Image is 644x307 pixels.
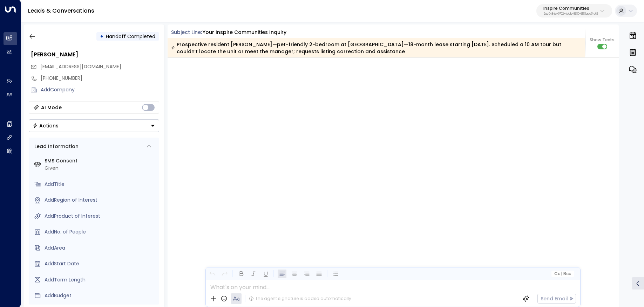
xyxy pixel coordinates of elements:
span: | [561,271,562,276]
div: AddRegion of Interest [45,196,156,204]
p: Inspire Communities [543,6,598,11]
button: Inspire Communities5ac0484e-0702-4bbb-8380-6168aea91a66 [536,4,612,18]
div: AddNo. of People [45,228,156,236]
div: AddTitle [45,181,156,188]
div: Actions [33,123,59,129]
div: AI Mode [41,104,62,111]
div: Prospective resident [PERSON_NAME]—pet-friendly 2-bedroom at [GEOGRAPHIC_DATA]—18-month lease sta... [171,41,581,55]
span: Subject Line: [171,29,202,36]
div: Lead Information [32,143,79,150]
button: Actions [29,119,159,132]
p: 5ac0484e-0702-4bbb-8380-6168aea91a66 [543,13,598,15]
div: AddBudget [45,292,156,299]
div: [PERSON_NAME] [31,50,159,59]
div: Your Inspire Communities Inquiry [203,29,286,36]
a: Leads & Conversations [28,7,94,15]
div: Button group with a nested menu [29,119,159,132]
div: AddCompany [41,86,159,93]
div: Given [45,165,156,172]
div: • [100,30,103,43]
button: Redo [220,270,229,278]
div: AddStart Date [45,260,156,267]
label: SMS Consent [45,157,156,165]
div: AddTerm Length [45,276,156,284]
div: [PHONE_NUMBER] [41,75,159,82]
span: Cc Bcc [554,271,571,276]
div: AddArea [45,244,156,252]
button: Cc|Bcc [551,271,574,277]
span: Handoff Completed [106,33,155,40]
div: AddProduct of Interest [45,212,156,220]
span: [EMAIL_ADDRESS][DOMAIN_NAME] [40,63,121,70]
button: Undo [208,270,217,278]
span: kelsey.johnson416@gmail.com [40,63,121,70]
div: The agent signature is added automatically [249,295,351,302]
span: Show Texts [590,37,615,43]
